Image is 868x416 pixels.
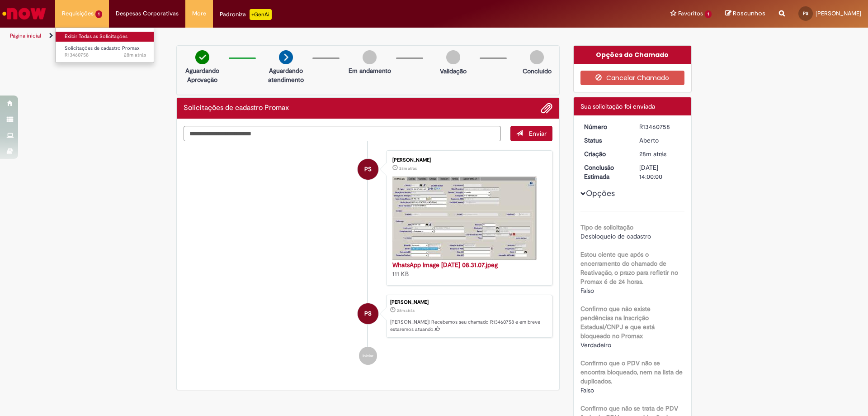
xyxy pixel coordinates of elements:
[639,122,681,131] div: R13460758
[192,9,206,18] span: More
[580,359,683,385] b: Confirmo que o PDV não se encontra bloqueado, nem na lista de duplicados.
[358,303,378,324] div: PauloSergio Sanabio
[705,10,712,18] span: 1
[363,50,377,64] img: img-circle-grey.png
[184,295,552,338] li: PauloSergio Sanabio
[358,159,378,180] div: PauloSergio Sanabio
[184,141,552,374] ul: Histórico de tíquete
[184,126,501,141] textarea: Digite sua mensagem aqui...
[392,260,543,278] div: 111 KB
[364,158,372,180] span: PS
[574,46,692,64] div: Opções do Chamado
[580,341,611,349] span: Verdadeiro
[510,126,552,141] button: Enviar
[816,10,861,17] span: [PERSON_NAME]
[733,9,765,18] span: Rascunhos
[639,149,681,158] div: 29/08/2025 08:33:39
[195,50,209,64] img: check-circle-green.png
[577,163,633,181] dt: Conclusão Estimada
[577,136,633,145] dt: Status
[399,166,417,171] time: 29/08/2025 08:33:32
[95,10,102,18] span: 1
[392,158,543,163] div: [PERSON_NAME]
[639,136,681,145] div: Aberto
[529,129,547,138] span: Enviar
[803,10,808,16] span: PS
[580,386,594,394] span: Falso
[397,308,415,313] span: 28m atrás
[580,250,678,286] b: Estou ciente que após o encerramento do chamado de Reativação, o prazo para refletir no Promax é ...
[580,305,655,340] b: Confirmo que não existe pendências na Inscrição Estadual/CNPJ e que está bloqueado no Promax
[523,67,552,76] p: Concluído
[639,150,666,158] time: 29/08/2025 08:33:39
[678,9,703,18] span: Favoritos
[349,66,391,75] p: Em andamento
[399,166,417,171] span: 28m atrás
[65,45,140,52] span: Solicitações de cadastro Promax
[541,102,552,114] button: Adicionar anexos
[639,163,681,181] div: [DATE] 14:00:00
[580,232,651,240] span: Desbloqueio de cadastro
[65,52,146,59] span: R13460758
[55,27,154,63] ul: Requisições
[364,303,372,325] span: PS
[530,50,544,64] img: img-circle-grey.png
[440,67,467,76] p: Validação
[180,66,224,84] p: Aguardando Aprovação
[184,104,289,112] h2: Solicitações de cadastro Promax Histórico de tíquete
[220,9,272,20] div: Padroniza
[577,122,633,131] dt: Número
[639,150,666,158] span: 28m atrás
[124,52,146,58] span: 28m atrás
[7,28,572,44] ul: Trilhas de página
[10,32,41,39] a: Página inicial
[56,43,155,60] a: Aberto R13460758 : Solicitações de cadastro Promax
[392,261,498,269] a: WhatsApp Image [DATE] 08.31.07.jpeg
[446,50,460,64] img: img-circle-grey.png
[250,9,272,20] p: +GenAi
[390,300,547,305] div: [PERSON_NAME]
[577,149,633,158] dt: Criação
[580,223,633,231] b: Tipo de solicitação
[580,287,594,295] span: Falso
[1,5,47,23] img: ServiceNow
[279,50,293,64] img: arrow-next.png
[62,9,94,18] span: Requisições
[580,102,655,110] span: Sua solicitação foi enviada
[264,66,308,84] p: Aguardando atendimento
[56,32,155,42] a: Exibir Todas as Solicitações
[397,308,415,313] time: 29/08/2025 08:33:39
[116,9,179,18] span: Despesas Corporativas
[580,71,685,85] button: Cancelar Chamado
[390,319,547,333] p: [PERSON_NAME]! Recebemos seu chamado R13460758 e em breve estaremos atuando.
[124,52,146,58] time: 29/08/2025 08:33:43
[725,10,765,18] a: Rascunhos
